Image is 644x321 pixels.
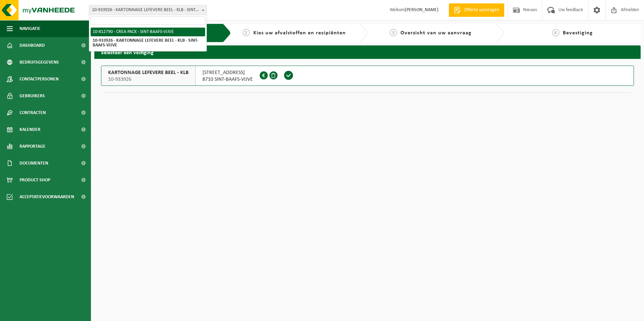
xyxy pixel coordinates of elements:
span: Contracten [20,104,46,121]
button: KARTONNAGE LEFEVERE BEEL - KLB 10-933926 [STREET_ADDRESS]8710 SINT-BAAFS-VIJVE [101,66,634,86]
span: Navigatie [20,20,40,37]
span: Kalender [20,121,40,138]
span: Overzicht van uw aanvraag [400,30,472,36]
span: Documenten [20,155,48,172]
span: 10-933926 - KARTONNAGE LEFEVERE BEEL - KLB - SINT-BAAFS-VIJVE [89,5,206,15]
span: Bevestiging [563,30,593,36]
span: 10-933926 [108,76,189,83]
a: Offerte aanvragen [449,3,504,17]
span: Bedrijfsgegevens [20,54,59,71]
strong: [PERSON_NAME] [405,7,439,12]
span: [STREET_ADDRESS] [202,69,253,76]
span: 2 [243,29,250,36]
span: Dashboard [20,37,45,54]
span: Rapportage [20,138,45,155]
span: Product Shop [20,172,50,188]
span: 4 [552,29,559,36]
span: Offerte aanvragen [462,7,501,13]
span: 8710 SINT-BAAFS-VIJVE [202,76,253,83]
h2: Selecteer een vestiging [94,45,641,59]
span: 3 [390,29,397,36]
span: 10-933926 - KARTONNAGE LEFEVERE BEEL - KLB - SINT-BAAFS-VIJVE [89,5,207,15]
span: KARTONNAGE LEFEVERE BEEL - KLB [108,69,189,76]
span: Contactpersonen [20,71,59,87]
span: Acceptatievoorwaarden [20,188,74,205]
span: Gebruikers [20,87,45,104]
li: 10-933926 - KARTONNAGE LEFEVERE BEEL - KLB - SINT-BAAFS-VIJVE [91,36,205,50]
li: 10-812790 - CREA PACK - SINT-BAAFS-VIJVE [91,28,205,36]
span: Kies uw afvalstoffen en recipiënten [253,30,346,36]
